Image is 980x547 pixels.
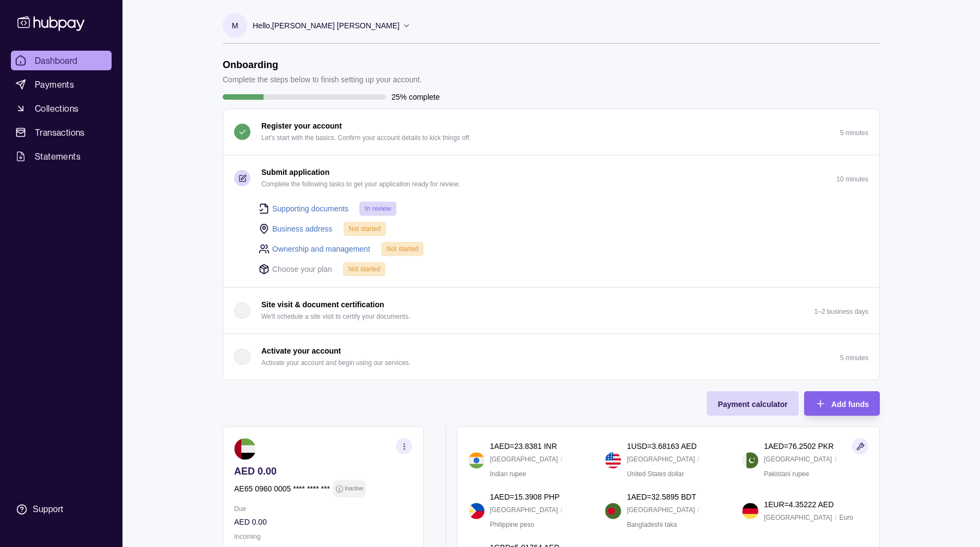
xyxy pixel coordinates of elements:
p: [GEOGRAPHIC_DATA] [764,512,832,524]
p: 1 AED = 23.8381 INR [490,440,557,452]
p: [GEOGRAPHIC_DATA] [490,453,558,465]
a: Payments [11,75,112,94]
p: Bangladeshi taka [627,519,677,531]
p: Philippine peso [490,519,534,531]
p: / [561,453,562,465]
span: Not started [349,225,381,233]
a: Business address [272,223,333,235]
p: We'll schedule a site visit to certify your documents. [261,311,411,323]
p: [GEOGRAPHIC_DATA] [627,453,695,465]
p: Submit application [261,166,329,178]
p: Choose your plan [272,263,332,275]
span: Not started [348,265,381,273]
button: Site visit & document certification We'll schedule a site visit to certify your documents.1–2 bus... [223,288,879,333]
div: Submit application Complete the following tasks to get your application ready for review.10 minutes [223,201,879,287]
p: 1 AED = 32.5895 BDT [627,491,696,503]
span: Add funds [831,400,869,409]
span: Collections [35,102,78,115]
span: Dashboard [35,54,78,67]
a: Support [11,498,112,521]
p: / [835,512,836,524]
p: Complete the following tasks to get your application ready for review. [261,178,460,190]
a: Statements [11,147,112,166]
p: 5 minutes [840,129,868,137]
button: Submit application Complete the following tasks to get your application ready for review.10 minutes [223,155,879,201]
span: Payment calculator [718,400,787,409]
button: Activate your account Activate your account and begin using our services.5 minutes [223,334,879,380]
p: Let's start with the basics. Confirm your account details to kick things off. [261,132,471,144]
p: / [561,504,562,516]
img: ph [468,503,485,519]
img: pk [742,452,758,469]
p: 25% complete [391,91,440,103]
a: Supporting documents [272,203,348,215]
span: In review [365,205,391,212]
span: Not started [387,245,419,253]
p: / [697,453,699,465]
span: Statements [35,150,81,163]
img: us [605,452,621,469]
button: Add funds [804,391,880,416]
a: Transactions [11,123,112,142]
p: Site visit & document certification [261,299,384,311]
img: de [742,503,758,519]
img: in [468,452,485,469]
a: Collections [11,99,112,118]
p: Inactive [345,483,363,495]
p: M [232,20,238,32]
p: Hello, [PERSON_NAME] [PERSON_NAME] [253,20,400,32]
button: Register your account Let's start with the basics. Confirm your account details to kick things of... [223,109,879,155]
p: 5 minutes [840,354,868,362]
p: / [697,504,699,516]
p: 10 minutes [836,175,868,183]
p: Indian rupee [490,468,526,480]
span: Transactions [35,126,85,139]
p: Euro [839,512,853,524]
p: 1 USD = 3.68163 AED [627,440,696,452]
a: Ownership and management [272,243,370,255]
p: 1 EUR = 4.35222 AED [764,499,834,510]
p: Activate your account [261,345,341,357]
p: 1 AED = 76.2502 PKR [764,440,834,452]
p: AED 0.00 [234,465,412,477]
p: Incoming [234,531,412,543]
span: Payments [35,78,74,91]
p: 1–2 business days [814,308,868,315]
h1: Onboarding [223,59,422,71]
p: [GEOGRAPHIC_DATA] [627,504,695,516]
p: [GEOGRAPHIC_DATA] [490,504,558,516]
p: / [835,453,836,465]
p: 1 AED = 15.3908 PHP [490,491,560,503]
p: AED 0.00 [234,516,412,528]
p: United States dollar [627,468,684,480]
p: [GEOGRAPHIC_DATA] [764,453,832,465]
button: Payment calculator [707,391,798,416]
p: Complete the steps below to finish setting up your account. [223,74,422,86]
div: Support [33,503,63,515]
a: Dashboard [11,51,112,70]
p: Register your account [261,120,342,132]
p: Due [234,503,412,515]
img: bd [605,503,621,519]
img: ae [234,438,256,460]
p: Activate your account and begin using our services. [261,357,411,369]
p: Pakistani rupee [764,468,809,480]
